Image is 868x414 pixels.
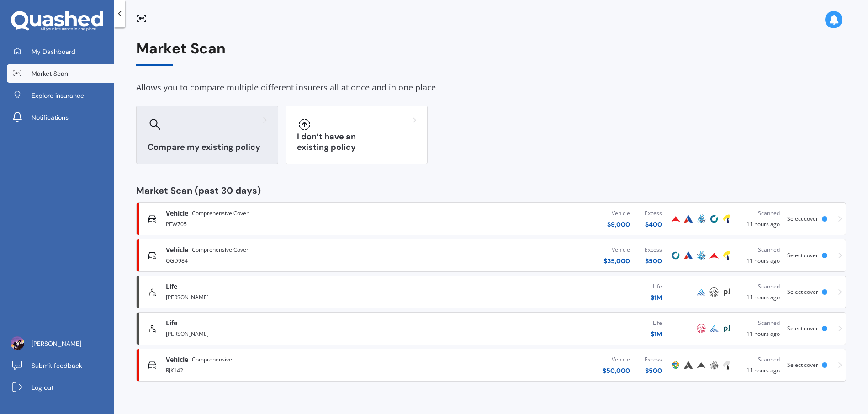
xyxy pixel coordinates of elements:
[741,318,780,339] div: 11 hours ago
[721,323,732,334] img: Partners Life
[721,287,732,297] img: Partners Life
[607,220,630,229] div: $ 9,000
[670,213,681,224] img: Provident
[166,209,188,218] span: Vehicle
[721,213,732,224] img: Tower
[696,213,707,224] img: AMP
[645,220,662,229] div: $ 400
[136,239,846,272] a: VehicleComprehensive CoverQGD984Vehicle$35,000Excess$500CoveAutosureAMPProvidentTowerScanned11 ho...
[166,282,177,291] span: Life
[651,282,662,291] div: Life
[670,250,681,261] img: Cove
[741,282,780,302] div: 11 hours ago
[741,245,780,265] div: 11 hours ago
[603,245,630,255] div: Vehicle
[166,364,408,375] div: RJK142
[709,323,720,334] img: Pinnacle Life
[709,213,720,224] img: Cove
[136,81,846,95] div: Allows you to compare multiple different insurers all at once and in one place.
[651,293,662,302] div: $ 1M
[7,356,114,375] a: Submit feedback
[136,202,846,235] a: VehicleComprehensive CoverPEW705Vehicle$9,000Excess$400ProvidentAutosureAMPCoveTowerScanned11 hou...
[741,318,780,328] div: Scanned
[32,47,75,56] span: My Dashboard
[603,256,630,265] div: $ 35,000
[683,250,694,261] img: Autosure
[696,360,707,371] img: Provident
[741,245,780,255] div: Scanned
[7,108,114,127] a: Notifications
[7,334,114,353] a: [PERSON_NAME]
[7,86,114,105] a: Explore insurance
[607,209,630,218] div: Vehicle
[670,360,681,371] img: Protecta
[32,69,68,78] span: Market Scan
[136,40,846,66] div: Market Scan
[11,336,24,350] img: ACg8ocKlEjKWzLG7J7g6xLupt9Q1r4hPZDOhajCIzB2c3Ww39JA=s96-c
[192,209,249,218] span: Comprehensive Cover
[136,312,846,345] a: Life[PERSON_NAME]Life$1MAIAPinnacle LifePartners LifeScanned11 hours agoSelect cover
[696,287,707,297] img: Pinnacle Life
[709,360,720,371] img: AMP
[166,255,408,265] div: QGD984
[603,366,630,375] div: $ 50,000
[32,91,84,100] span: Explore insurance
[7,64,114,83] a: Market Scan
[741,209,780,229] div: 11 hours ago
[166,318,177,328] span: Life
[696,250,707,261] img: AMP
[32,339,81,348] span: [PERSON_NAME]
[741,282,780,291] div: Scanned
[166,218,408,229] div: PEW705
[136,186,846,195] div: Market Scan (past 30 days)
[192,245,249,255] span: Comprehensive Cover
[709,250,720,261] img: Provident
[166,291,408,302] div: [PERSON_NAME]
[651,318,662,328] div: Life
[741,355,780,375] div: 11 hours ago
[166,355,188,364] span: Vehicle
[136,349,846,382] a: VehicleComprehensiveRJK142Vehicle$50,000Excess$500ProtectaAutosureProvidentAMPTowerScanned11 hour...
[645,366,662,375] div: $ 500
[136,276,846,308] a: Life[PERSON_NAME]Life$1MPinnacle LifeAIAPartners LifeScanned11 hours agoSelect cover
[645,355,662,364] div: Excess
[787,251,818,259] span: Select cover
[297,132,416,153] h3: I don’t have an existing policy
[7,378,114,397] a: Log out
[709,287,720,297] img: AIA
[651,329,662,339] div: $ 1M
[683,360,694,371] img: Autosure
[166,328,408,339] div: [PERSON_NAME]
[645,245,662,255] div: Excess
[787,324,818,332] span: Select cover
[787,361,818,369] span: Select cover
[32,113,69,122] span: Notifications
[696,323,707,334] img: AIA
[603,355,630,364] div: Vehicle
[32,361,82,370] span: Submit feedback
[787,288,818,296] span: Select cover
[7,42,114,61] a: My Dashboard
[166,245,188,255] span: Vehicle
[787,215,818,223] span: Select cover
[148,142,267,153] h3: Compare my existing policy
[645,209,662,218] div: Excess
[32,383,53,392] span: Log out
[683,213,694,224] img: Autosure
[192,355,232,364] span: Comprehensive
[721,360,732,371] img: Tower
[645,256,662,265] div: $ 500
[741,209,780,218] div: Scanned
[741,355,780,364] div: Scanned
[721,250,732,261] img: Tower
